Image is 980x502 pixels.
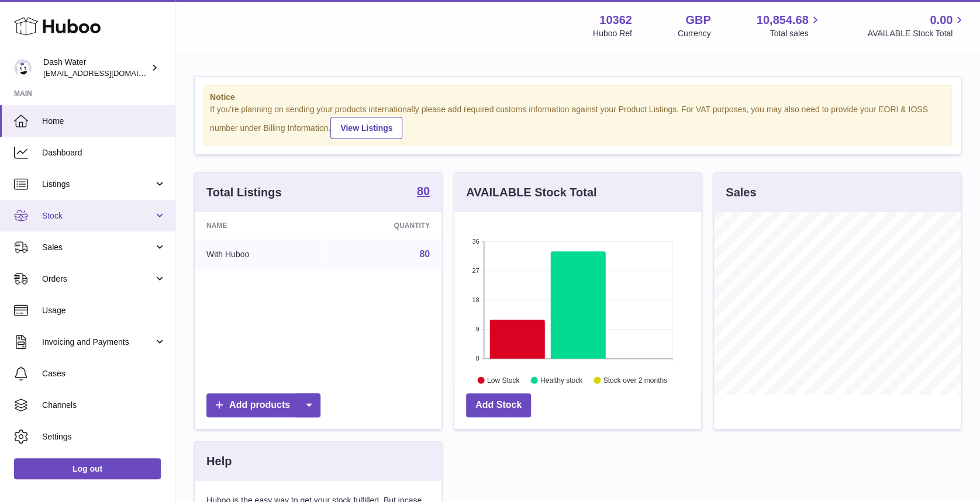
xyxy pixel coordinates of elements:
[678,28,711,39] div: Currency
[42,431,166,442] span: Settings
[599,12,632,28] strong: 10362
[206,453,232,469] h3: Help
[325,212,441,239] th: Quantity
[42,179,154,190] span: Listings
[867,28,966,39] span: AVAILABLE Stock Total
[756,12,822,39] a: 10,854.68 Total sales
[472,267,479,274] text: 27
[593,28,632,39] div: Huboo Ref
[43,68,172,78] span: [EMAIL_ADDRESS][DOMAIN_NAME]
[42,273,154,285] span: Orders
[466,185,596,200] h3: AVAILABLE Stock Total
[195,239,325,269] td: With Huboo
[14,59,32,77] img: bea@dash-water.com
[417,185,430,199] a: 80
[42,368,166,379] span: Cases
[417,185,430,197] strong: 80
[330,117,402,139] a: View Listings
[756,12,808,28] span: 10,854.68
[769,28,822,39] span: Total sales
[42,400,166,411] span: Channels
[42,147,166,158] span: Dashboard
[472,296,479,303] text: 18
[43,57,149,79] div: Dash Water
[195,212,325,239] th: Name
[206,185,282,200] h3: Total Listings
[42,242,154,253] span: Sales
[487,376,520,384] text: Low Stock
[867,12,966,39] a: 0.00 AVAILABLE Stock Total
[210,92,946,103] strong: Notice
[42,210,154,221] span: Stock
[726,185,756,200] h3: Sales
[42,305,166,316] span: Usage
[210,104,946,139] div: If you're planning on sending your products internationally please add required customs informati...
[42,116,166,127] span: Home
[603,376,667,384] text: Stock over 2 months
[685,12,710,28] strong: GBP
[419,249,430,259] a: 80
[475,355,479,362] text: 0
[540,376,583,384] text: Healthy stock
[42,337,154,348] span: Invoicing and Payments
[475,326,479,333] text: 9
[472,238,479,245] text: 36
[14,458,161,479] a: Log out
[206,393,320,417] a: Add products
[466,393,531,417] a: Add Stock
[930,12,953,28] span: 0.00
